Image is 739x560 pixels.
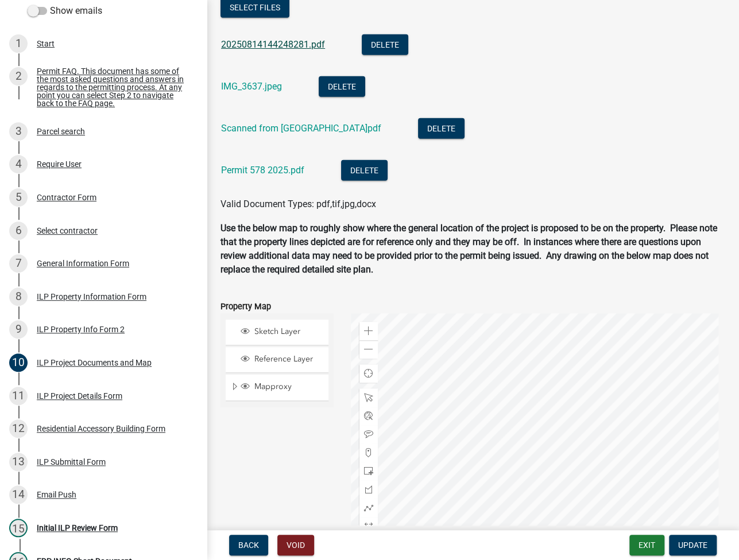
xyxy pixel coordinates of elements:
[359,340,378,359] div: Zoom out
[341,165,388,176] wm-modal-confirm: Delete Document
[362,34,408,55] button: Delete
[37,425,165,433] div: Residential Accessory Building Form
[220,199,376,209] span: Valid Document Types: pdf,tif,jpg,docx
[37,127,85,135] div: Parcel search
[341,160,388,181] button: Delete
[221,165,304,176] a: Permit 578 2025.pdf
[220,223,717,275] strong: Use the below map to roughly show where the general location of the project is proposed to be on ...
[220,303,271,311] label: Property Map
[9,188,28,207] div: 5
[669,535,717,555] button: Update
[9,353,28,372] div: 10
[9,67,28,85] div: 2
[362,40,408,50] wm-modal-confirm: Delete Document
[37,193,96,201] div: Contractor Form
[28,4,102,18] label: Show emails
[37,160,82,168] div: Require User
[9,419,28,438] div: 12
[239,326,324,338] div: Sketch Layer
[319,76,365,97] button: Delete
[252,354,324,364] span: Reference Layer
[9,254,28,273] div: 7
[226,347,328,373] li: Reference Layer
[252,326,324,337] span: Sketch Layer
[319,81,365,92] wm-modal-confirm: Delete Document
[9,34,28,53] div: 1
[37,293,146,301] div: ILP Property Information Form
[9,287,28,306] div: 8
[37,491,76,499] div: Email Push
[239,354,324,365] div: Reference Layer
[678,540,707,550] span: Update
[225,317,330,405] ul: Layer List
[37,259,129,267] div: General Information Form
[629,535,664,555] button: Exit
[238,540,259,550] span: Back
[9,320,28,339] div: 9
[9,485,28,504] div: 14
[230,382,239,394] span: Expand
[37,524,118,532] div: Initial ILP Review Form
[37,325,125,333] div: ILP Property Info Form 2
[359,322,378,340] div: Zoom in
[37,67,188,107] div: Permit FAQ. This document has some of the most asked questions and answers in regards to the perm...
[359,364,378,383] div: Find my location
[9,155,28,173] div: 4
[418,123,465,134] wm-modal-confirm: Delete Document
[9,221,28,240] div: 6
[9,453,28,471] div: 13
[418,118,465,139] button: Delete
[277,535,314,555] button: Void
[221,39,325,50] a: 20250814144248281.pdf
[37,40,55,48] div: Start
[37,458,106,466] div: ILP Submittal Form
[9,387,28,405] div: 11
[221,123,381,134] a: Scanned from [GEOGRAPHIC_DATA]pdf
[229,535,268,555] button: Back
[37,392,122,400] div: ILP Project Details Form
[226,375,328,401] li: Mapproxy
[221,81,282,92] a: IMG_3637.jpeg
[37,359,152,367] div: ILP Project Documents and Map
[252,382,324,392] span: Mapproxy
[226,320,328,345] li: Sketch Layer
[9,519,28,537] div: 15
[37,227,98,235] div: Select contractor
[239,382,324,393] div: Mapproxy
[9,122,28,141] div: 3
